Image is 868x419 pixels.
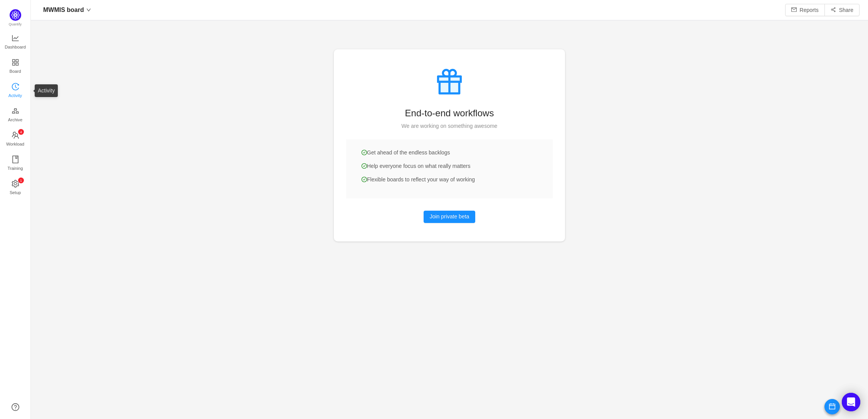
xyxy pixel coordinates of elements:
i: icon: history [12,83,19,91]
button: icon: share-altShare [824,4,860,16]
span: Dashboard [5,39,26,55]
a: Board [12,59,19,74]
span: MWMIS board [43,4,84,16]
p: 4 [20,129,22,135]
sup: 1 [18,178,24,183]
span: Setup [10,185,21,200]
span: Board [10,64,21,79]
p: 1 [20,178,22,183]
i: icon: team [12,131,19,139]
i: icon: gold [12,107,19,115]
a: icon: settingSetup [12,180,19,196]
img: Quantify [10,9,21,21]
button: Join private beta [424,211,476,223]
div: Open Intercom Messenger [842,393,860,411]
button: icon: calendar [824,399,840,414]
a: Archive [12,107,19,123]
a: Activity [12,83,19,99]
span: Training [7,161,23,176]
button: icon: mailReports [785,4,825,16]
a: Training [12,156,19,171]
sup: 4 [18,129,24,135]
a: icon: teamWorkload [12,132,19,147]
i: icon: appstore [12,59,19,66]
span: Workload [6,136,24,152]
i: icon: book [12,156,19,163]
i: icon: setting [12,180,19,188]
span: Quantify [9,22,22,26]
a: Dashboard [12,35,19,50]
a: icon: question-circle [12,403,19,411]
i: icon: down [86,8,91,12]
span: Archive [8,112,22,127]
span: Activity [8,88,22,103]
i: icon: line-chart [12,34,19,42]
